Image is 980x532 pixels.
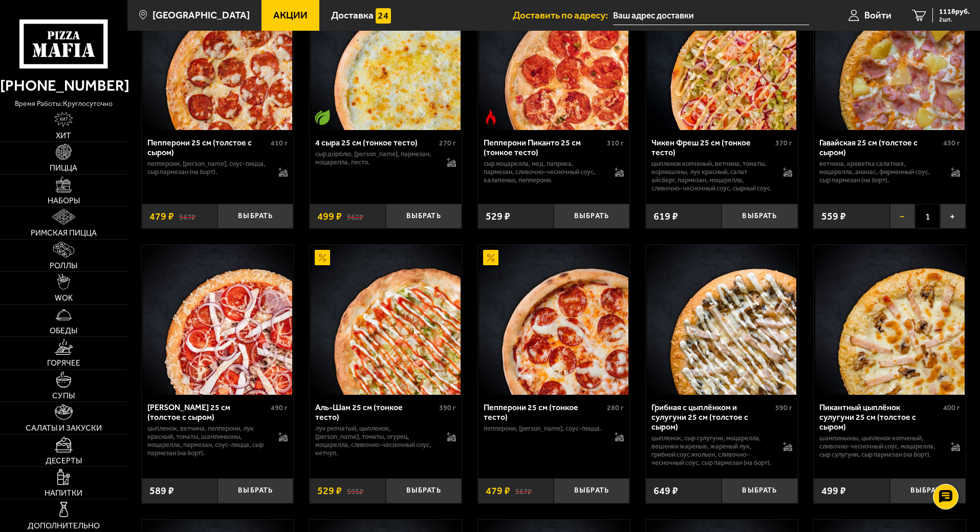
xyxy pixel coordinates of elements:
span: Десерты [46,457,82,465]
input: Ваш адрес доставки [613,6,809,25]
p: ветчина, креветка салатная, моцарелла, ананас, фирменный соус, сыр пармезан (на борт). [819,160,941,184]
button: + [940,204,965,229]
span: 280 г [607,403,624,412]
img: Пепперони 25 см (тонкое тесто) [479,245,628,394]
button: Выбрать [722,204,797,229]
div: Чикен Фреш 25 см (тонкое тесто) [651,138,773,157]
a: АкционныйПепперони 25 см (тонкое тесто) [478,245,630,394]
img: Акционный [483,250,498,265]
p: цыпленок, ветчина, пепперони, лук красный, томаты, шампиньоны, моцарелла, пармезан, соус-пицца, с... [147,424,269,457]
span: 490 г [271,403,288,412]
span: Римская пицца [31,229,97,237]
span: Войти [864,10,891,20]
span: Салаты и закуски [26,424,102,432]
span: Доставить по адресу: [513,10,613,20]
div: Аль-Шам 25 см (тонкое тесто) [315,402,437,422]
span: Пицца [50,164,77,172]
img: 15daf4d41897b9f0e9f617042186c801.svg [376,8,391,24]
span: 529 ₽ [486,210,510,222]
span: 410 г [271,139,288,147]
button: Выбрать [554,478,629,503]
span: 1118 руб. [939,8,970,15]
span: Супы [52,392,75,400]
span: 479 ₽ [486,484,510,497]
span: 649 ₽ [654,484,678,497]
span: 590 г [775,403,792,412]
img: Аль-Шам 25 см (тонкое тесто) [311,245,460,394]
button: Выбрать [890,478,966,503]
a: АкционныйАль-Шам 25 см (тонкое тесто) [310,245,462,394]
span: 430 г [943,139,960,147]
span: 310 г [607,139,624,147]
p: цыпленок копченый, ветчина, томаты, корнишоны, лук красный, салат айсберг, пармезан, моцарелла, с... [651,160,773,193]
span: Напитки [45,489,82,497]
span: Обеды [50,327,77,335]
span: 1 [915,204,940,229]
div: [PERSON_NAME] 25 см (толстое с сыром) [147,402,269,422]
p: сыр дорблю, [PERSON_NAME], пармезан, моцарелла, песто. [315,150,437,166]
s: 567 ₽ [179,211,195,221]
span: Горячее [47,359,80,367]
button: Выбрать [554,204,629,229]
span: Роллы [50,262,77,270]
div: Пепперони Пиканто 25 см (тонкое тесто) [484,138,605,157]
button: Выбрать [217,204,293,229]
span: Хит [56,132,71,140]
span: 479 ₽ [149,210,174,222]
a: Грибная с цыплёнком и сулугуни 25 см (толстое с сыром) [646,245,798,394]
button: Выбрать [722,478,797,503]
span: 499 ₽ [821,484,846,497]
span: Доставка [331,10,374,20]
img: Грибная с цыплёнком и сулугуни 25 см (толстое с сыром) [647,245,796,394]
button: Выбрать [386,204,462,229]
button: − [890,204,915,229]
span: 619 ₽ [654,210,678,222]
span: Дополнительно [28,522,100,530]
img: Акционный [315,250,330,265]
span: 270 г [439,139,456,147]
span: Акции [273,10,308,20]
div: Пепперони 25 см (толстое с сыром) [147,138,269,157]
div: Гавайская 25 см (толстое с сыром) [819,138,941,157]
div: 4 сыра 25 см (тонкое тесто) [315,138,437,147]
s: 562 ₽ [347,211,363,221]
img: Вегетарианское блюдо [315,110,330,125]
a: Петровская 25 см (толстое с сыром) [142,245,294,394]
span: 589 ₽ [149,484,174,497]
p: лук репчатый, цыпленок, [PERSON_NAME], томаты, огурец, моцарелла, сливочно-чесночный соус, кетчуп. [315,424,437,457]
span: 370 г [775,139,792,147]
a: Пикантный цыплёнок сулугуни 25 см (толстое с сыром) [814,245,966,394]
s: 567 ₽ [515,485,532,496]
p: сыр Моцарелла, мед, паприка, пармезан, сливочно-чесночный соус, халапеньо, пепперони. [484,160,605,184]
img: Пикантный цыплёнок сулугуни 25 см (толстое с сыром) [815,245,965,394]
span: 559 ₽ [821,210,846,222]
span: 390 г [439,403,456,412]
div: Грибная с цыплёнком и сулугуни 25 см (толстое с сыром) [651,402,773,432]
span: Наборы [48,197,80,205]
span: 499 ₽ [317,210,342,222]
s: 595 ₽ [347,485,363,496]
button: Выбрать [386,478,462,503]
span: 529 ₽ [317,484,342,497]
button: Выбрать [217,478,293,503]
div: Пепперони 25 см (тонкое тесто) [484,402,605,422]
span: 400 г [943,403,960,412]
img: Петровская 25 см (толстое с сыром) [143,245,292,394]
div: Пикантный цыплёнок сулугуни 25 см (толстое с сыром) [819,402,941,432]
p: шампиньоны, цыпленок копченый, сливочно-чесночный соус, моцарелла, сыр сулугуни, сыр пармезан (на... [819,434,941,459]
span: [GEOGRAPHIC_DATA] [153,10,250,20]
p: пепперони, [PERSON_NAME], соус-пицца, сыр пармезан (на борт). [147,160,269,176]
span: WOK [55,294,73,302]
img: Острое блюдо [483,110,498,125]
p: цыпленок, сыр сулугуни, моцарелла, вешенки жареные, жареный лук, грибной соус Жюльен, сливочно-че... [651,434,773,467]
p: пепперони, [PERSON_NAME], соус-пицца. [484,424,605,433]
span: 2 шт. [939,16,970,23]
